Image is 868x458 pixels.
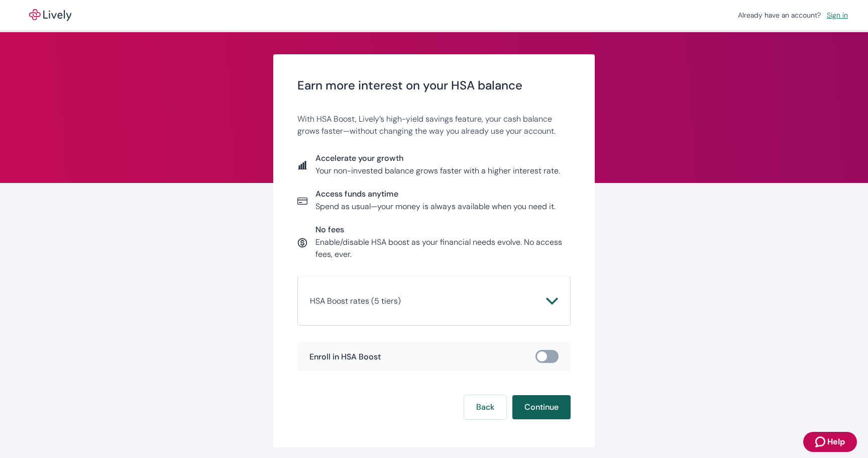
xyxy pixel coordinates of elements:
img: Lively [22,9,78,21]
svg: Chevron icon [546,295,558,307]
button: Back [464,395,506,419]
button: Zendesk support iconHelp [803,432,857,452]
p: HSA Boost rates (5 tiers) [310,295,401,307]
span: Earn more interest on your HSA balance [297,78,571,93]
a: Sign in [823,9,852,22]
span: Access funds anytime [315,189,556,199]
p: Enable/disable HSA boost as your financial needs evolve. No access fees, ever. [315,236,571,260]
div: Already have an account? [738,10,852,21]
span: Accelerate your growth [315,153,560,163]
svg: Currency icon [297,238,307,248]
span: No fees [315,225,571,234]
p: Spend as usual—your money is always available when you need it. [315,201,556,213]
span: Enroll in HSA Boost [309,352,381,361]
button: HSA Boost rates (5 tiers) [310,289,558,313]
p: With HSA Boost, Lively’s high-yield savings feature, your cash balance grows faster—without chang... [297,113,571,137]
svg: Card icon [297,196,307,206]
button: Continue [512,395,571,419]
span: Help [827,436,845,448]
p: Your non-invested balance grows faster with a higher interest rate. [315,165,560,177]
svg: Zendesk support icon [815,436,827,448]
svg: Report icon [297,160,307,170]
